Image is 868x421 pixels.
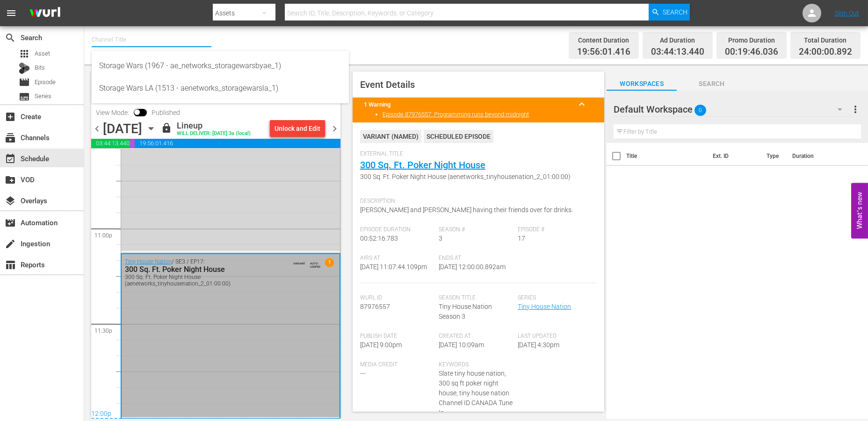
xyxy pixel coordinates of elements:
th: Type [761,143,787,169]
span: 00:52:16.783 [360,235,398,242]
span: Publish Date [360,333,434,340]
div: 300 Sq. Ft. Poker Night House [125,265,286,274]
div: 12:00p [91,410,340,419]
div: / SE3 / EP17: [125,258,286,287]
span: Asset [19,48,30,59]
div: 300 Sq. Ft. Poker Night House (aenetworks_tinyhousenation_2_01:00:00) [125,274,286,287]
span: 3 [439,235,442,242]
div: Promo Duration [725,34,778,47]
span: Published [147,109,185,116]
div: Unlock and Edit [275,120,320,137]
span: Episode # [518,226,592,234]
div: [DATE] [103,121,142,136]
span: Keywords [439,361,513,369]
span: 03:44:13.440 [651,47,704,57]
span: Toggle to switch from Published to Draft view. [134,109,140,115]
a: Sign Out [835,9,859,17]
span: movie [19,77,30,88]
span: External Title [360,150,593,158]
div: Scheduled Episode [424,130,493,143]
span: [DATE] 9:00pm [360,341,402,349]
span: Created At [439,333,513,340]
span: search [5,32,16,43]
div: VARIANT ( NAMED ) [360,130,421,143]
span: 300 Sq. Ft. Poker Night House (aenetworks_tinyhousenation_2_01:00:00) [360,172,593,182]
span: [DATE] 11:07:44.109pm [360,263,427,271]
img: ans4CAIJ8jUAAAAAAAAAAAAAAAAAAAAAAAAgQb4GAAAAAAAAAAAAAAAAAAAAAAAAJMjXAAAAAAAAAAAAAAAAAAAAAAAAgAT5G... [22,2,67,24]
span: Series [518,294,592,302]
span: Airs At [360,255,434,262]
span: menu [6,7,17,19]
span: Slate tiny house nation, 300 sq ft poker night house, tiny house nation Channel ID CANADA Tune In [439,370,513,416]
span: Episode [35,78,56,87]
a: Tiny House Nation [125,258,172,265]
span: keyboard_arrow_up [576,99,587,110]
span: Last Updated [518,333,592,340]
span: 03:44:13.440 [91,139,130,148]
span: 87976557 [360,303,390,310]
a: Episode 87976557: Programming runs beyond midnight [383,111,529,118]
span: Asset [35,49,50,58]
span: Season # [439,226,513,234]
span: 24:00:00.892 [799,47,852,57]
span: 19:56:01.416 [135,139,340,148]
span: [DATE] 4:30pm [518,341,559,349]
span: Description: [360,198,593,205]
span: more_vert [850,104,861,115]
a: 300 Sq. Ft. Poker Night House [360,159,485,171]
span: 19:56:01.416 [577,47,630,57]
span: Series [35,92,51,101]
th: Title [626,143,707,169]
span: [PERSON_NAME] and [PERSON_NAME] having their friends over for drinks. [360,206,573,214]
button: keyboard_arrow_up [571,93,593,115]
span: Season Title [439,294,513,302]
span: 17 [518,235,525,242]
button: more_vert [850,98,861,121]
span: Search [663,4,687,21]
div: Storage Wars (1967 - ae_networks_storagewarsbyae_1) [99,55,341,77]
span: VOD [5,174,16,186]
span: Wurl Id [360,294,434,302]
div: WILL DELIVER: [DATE] 3a (local) [177,131,251,137]
title: 1 Warning [364,101,571,108]
span: Tiny House Nation Season 3 [439,303,492,320]
div: Default Workspace [614,96,851,122]
div: Content Duration [577,34,630,47]
span: Workspaces [607,78,677,90]
span: Event Details [360,79,415,90]
div: Storage Wars LA (1513 - aenetworks_storagewarsla_1) [99,77,341,100]
span: lock [161,122,172,134]
th: Ext. ID [707,143,761,169]
span: chevron_right [329,123,340,135]
span: 0 [694,100,706,120]
span: Search [677,78,747,90]
span: AUTO-LOOPED [310,257,320,268]
span: [DATE] 10:09am [439,341,484,349]
span: event_available [5,153,16,164]
th: Duration [787,143,843,169]
span: 1 [325,258,333,267]
span: Ingestion [5,238,16,250]
span: Create [5,111,16,122]
button: Unlock and Edit [270,120,325,137]
span: Bits [35,63,45,72]
span: 00:19:46.036 [725,47,778,57]
span: Episode Duration [360,226,434,234]
span: Reports [5,259,16,271]
span: Automation [5,217,16,228]
span: VARIANT [293,257,305,265]
span: [DATE] 12:00:00.892am [439,263,506,271]
button: Search [649,4,690,21]
a: Tiny House Nation [518,303,571,310]
span: subtitles [19,91,30,102]
span: --- [360,370,366,377]
div: Lineup [177,121,251,131]
div: Ad Duration [651,34,704,47]
span: Overlays [5,195,16,207]
span: Ends At [439,255,513,262]
span: Media Credit [360,361,434,369]
span: 00:19:46.036 [130,139,135,148]
span: chevron_left [91,123,103,135]
span: View Mode: [91,109,134,116]
div: Total Duration [799,34,852,47]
